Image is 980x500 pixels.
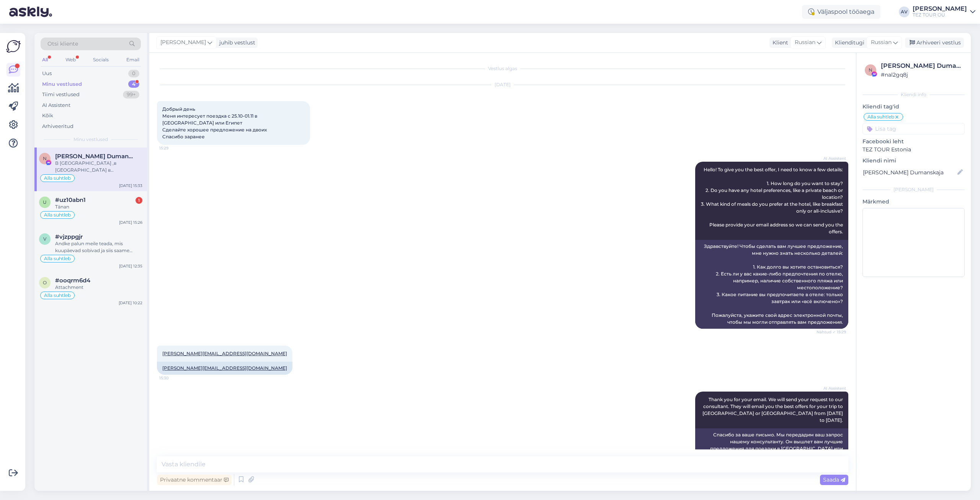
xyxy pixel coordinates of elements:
[702,397,844,423] span: Thank you for your email. We will send your request to our consultant. They will email you the be...
[42,102,70,109] div: AI Assistent
[869,67,872,73] span: n
[905,38,964,48] div: Arhiveeri vestlus
[44,176,71,180] span: Alla suhtleb
[162,351,287,356] a: [PERSON_NAME][EMAIL_ADDRESS][DOMAIN_NAME]
[881,70,962,79] div: # nal2gq8j
[43,199,47,205] span: u
[817,329,846,335] span: Nähtud ✓ 15:29
[55,160,142,174] div: В [GEOGRAPHIC_DATA] ,в [GEOGRAPHIC_DATA] в [GEOGRAPHIC_DATA]
[55,197,86,203] span: #uz10abn1
[42,123,73,130] div: Arhiveeritud
[863,168,956,177] input: Lisa nimi
[42,112,53,120] div: Kõik
[6,39,21,54] img: Askly Logo
[862,138,965,146] p: Facebooki leht
[802,5,880,19] div: Väljaspool tööaega
[817,156,846,161] span: AI Assistent
[862,198,965,206] p: Märkmed
[817,385,846,391] span: AI Assistent
[157,475,232,485] div: Privaatne kommentaar
[44,256,71,261] span: Alla suhtleb
[832,39,864,47] div: Klienditugi
[862,157,965,165] p: Kliendi nimi
[119,263,142,269] div: [DATE] 12:35
[159,375,188,381] span: 15:30
[913,6,967,12] div: [PERSON_NAME]
[119,220,142,225] div: [DATE] 15:26
[42,91,80,98] div: Tiimi vestlused
[123,91,139,98] div: 99+
[769,39,788,47] div: Klient
[64,55,77,65] div: Web
[701,167,844,234] span: Hello! To give you the best offer, I need to know a few details: 1. How long do you want to stay?...
[159,145,188,151] span: 15:29
[55,153,135,160] span: Nadezda Dumanskaja
[41,55,49,65] div: All
[43,280,47,285] span: o
[43,156,47,161] span: N
[899,7,910,17] div: AV
[47,40,78,48] span: Otsi kliente
[823,476,845,483] span: Saada
[73,136,108,143] span: Minu vestlused
[42,70,52,77] div: Uus
[157,81,848,88] div: [DATE]
[55,233,83,240] span: #vjzppgjr
[162,365,287,371] a: [PERSON_NAME][EMAIL_ADDRESS][DOMAIN_NAME]
[862,103,965,111] p: Kliendi tag'id
[43,236,46,242] span: v
[881,61,962,70] div: [PERSON_NAME] Dumanskaja
[862,186,965,193] div: [PERSON_NAME]
[871,38,892,47] span: Russian
[55,203,142,210] div: Tänan
[125,55,141,65] div: Email
[695,240,848,329] div: Здравствуйте! Чтобы сделать вам лучшее предложение, мне нужно знать несколько деталей: 1. Как дол...
[119,183,142,189] div: [DATE] 15:33
[136,197,142,204] div: 1
[160,38,206,47] span: [PERSON_NAME]
[91,55,110,65] div: Socials
[128,70,139,77] div: 0
[44,213,71,217] span: Alla suhtleb
[695,428,848,462] div: Спасибо за ваше письмо. Мы передадим ваш запрос нашему консультанту. Он вышлет вам лучшие предлож...
[119,300,142,306] div: [DATE] 10:22
[862,146,965,154] p: TEZ TOUR Estonia
[795,38,815,47] span: Russian
[913,6,975,18] a: [PERSON_NAME]TEZ TOUR OÜ
[216,39,255,47] div: juhib vestlust
[55,240,142,254] div: Andke palun meile teada, mis kuupäevad sobivad ja siis saame kontrollida.
[913,12,967,18] div: TEZ TOUR OÜ
[42,80,82,88] div: Minu vestlused
[55,277,90,284] span: #ooqrm6d4
[862,91,965,98] div: Kliendi info
[162,106,268,139] span: Добрый день Меня интересует поездка с 25.10-01.11 в [GEOGRAPHIC_DATA] или Египет Сделайте хорошее...
[128,80,139,88] div: 4
[862,123,965,134] input: Lisa tag
[157,65,848,72] div: Vestlus algas
[55,284,142,291] div: Attachment
[867,115,894,119] span: Alla suhtleb
[44,293,71,298] span: Alla suhtleb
